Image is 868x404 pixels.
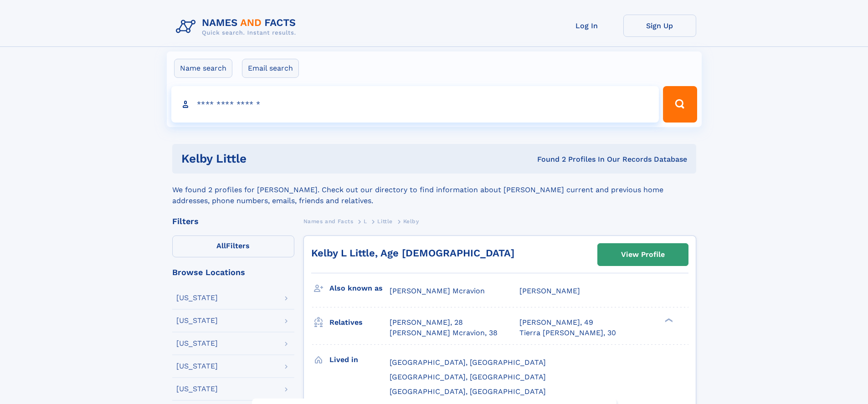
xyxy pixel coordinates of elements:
[242,59,299,78] label: Email search
[598,244,688,266] a: View Profile
[181,153,392,164] h1: Kelby Little
[390,286,485,295] span: [PERSON_NAME] Mcravion
[172,235,294,257] label: Filters
[621,244,665,265] div: View Profile
[216,241,226,250] span: All
[329,352,390,368] h3: Lived in
[176,363,218,370] div: [US_STATE]
[519,328,616,338] a: Tierra [PERSON_NAME], 30
[176,385,218,393] div: [US_STATE]
[172,174,696,206] div: We found 2 profiles for [PERSON_NAME]. Check out our directory to find information about [PERSON_...
[329,281,390,296] h3: Also known as
[311,247,514,259] a: Kelby L Little, Age [DEMOGRAPHIC_DATA]
[364,215,367,227] a: L
[623,15,696,37] a: Sign Up
[176,340,218,347] div: [US_STATE]
[364,218,367,225] span: L
[176,294,218,302] div: [US_STATE]
[403,218,419,225] span: Kelby
[550,15,623,37] a: Log In
[329,315,390,330] h3: Relatives
[390,387,546,396] span: [GEOGRAPHIC_DATA], [GEOGRAPHIC_DATA]
[172,217,294,225] div: Filters
[171,86,659,123] input: search input
[390,373,546,381] span: [GEOGRAPHIC_DATA], [GEOGRAPHIC_DATA]
[390,328,498,338] a: [PERSON_NAME] Mcravion, 38
[392,154,687,164] div: Found 2 Profiles In Our Records Database
[519,317,593,327] a: [PERSON_NAME], 49
[172,15,303,39] img: Logo Names and Facts
[390,317,463,327] a: [PERSON_NAME], 28
[663,86,697,123] button: Search Button
[176,317,218,324] div: [US_STATE]
[519,286,580,295] span: [PERSON_NAME]
[390,358,546,367] span: [GEOGRAPHIC_DATA], [GEOGRAPHIC_DATA]
[172,268,294,276] div: Browse Locations
[663,317,673,323] div: ❯
[303,215,354,227] a: Names and Facts
[377,215,393,227] a: Little
[377,218,393,225] span: Little
[174,59,232,78] label: Name search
